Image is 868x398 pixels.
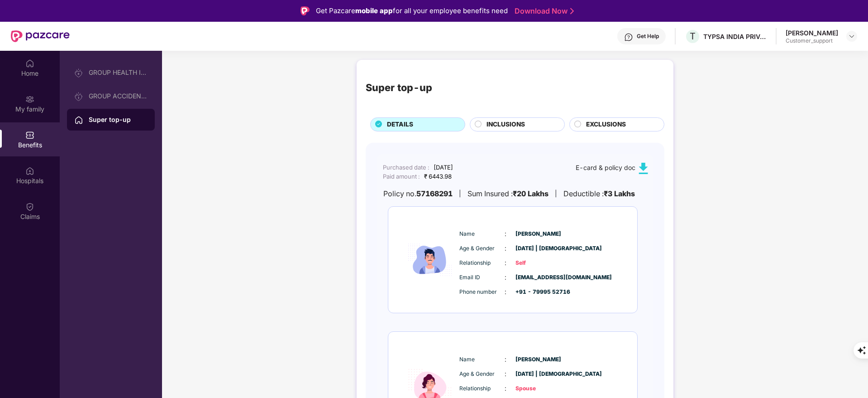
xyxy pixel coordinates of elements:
span: Age & Gender [459,370,505,379]
span: Self [515,259,561,267]
strong: mobile app [355,6,393,15]
span: T [690,31,696,42]
span: : [505,258,506,268]
div: Deductible : [563,188,635,199]
img: svg+xml;base64,PHN2ZyBpZD0iQmVuZWZpdHMiIHhtbG5zPSJodHRwOi8vd3d3LnczLm9yZy8yMDAwL3N2ZyIgd2lkdGg9Ij... [25,131,34,140]
img: svg+xml;base64,PHN2ZyBpZD0iSG9tZSIgeG1sbnM9Imh0dHA6Ly93d3cudzMub3JnLzIwMDAvc3ZnIiB3aWR0aD0iMjAiIG... [74,116,83,125]
div: GROUP ACCIDENTAL INSURANCE [89,92,148,100]
span: : [505,369,506,379]
div: Super top-up [89,115,148,124]
span: Relationship [459,384,505,393]
div: Purchased date : [383,163,429,172]
div: Super top-up [366,80,432,95]
img: svg+xml;base64,PHN2ZyBpZD0iSGVscC0zMngzMiIgeG1sbnM9Imh0dHA6Ly93d3cudzMub3JnLzIwMDAvc3ZnIiB3aWR0aD... [624,33,633,42]
img: svg+xml;base64,PHN2ZyBpZD0iSG9tZSIgeG1sbnM9Imh0dHA6Ly93d3cudzMub3JnLzIwMDAvc3ZnIiB3aWR0aD0iMjAiIG... [25,59,34,68]
img: svg+xml;base64,PHN2ZyB3aWR0aD0iMjAiIGhlaWdodD0iMjAiIHZpZXdCb3g9IjAgMCAyMCAyMCIgZmlsbD0ibm9uZSIgeG... [25,95,34,104]
span: Email ID [459,273,505,282]
div: Get Help [637,33,659,40]
img: svg+xml;base64,PHN2ZyB3aWR0aD0iMjAiIGhlaWdodD0iMjAiIHZpZXdCb3g9IjAgMCAyMCAyMCIgZmlsbD0ibm9uZSIgeG... [74,68,83,78]
span: : [505,383,506,393]
div: GROUP HEALTH INSURANCE [89,69,148,76]
div: Policy no. [383,188,453,199]
div: [DATE] [434,163,453,172]
span: Name [459,355,505,364]
div: Get Pazcare for all your employee benefits need [316,5,508,16]
span: +91 - 79995 52716 [515,288,561,296]
span: : [505,243,506,253]
span: [PERSON_NAME] [515,230,561,238]
span: Relationship [459,259,505,267]
img: icon [403,216,457,304]
div: TYPSA INDIA PRIVATE LIMITED [703,32,767,41]
img: svg+xml;base64,PHN2ZyBpZD0iSG9zcGl0YWxzIiB4bWxucz0iaHR0cDovL3d3dy53My5vcmcvMjAwMC9zdmciIHdpZHRoPS... [25,166,34,175]
div: E-card & policy doc [576,163,649,174]
img: svg+xml;base64,PHN2ZyB4bWxucz0iaHR0cDovL3d3dy53My5vcmcvMjAwMC9zdmciIHdpZHRoPSIxMC40IiBoZWlnaHQ9Ij... [638,163,649,174]
div: Customer_support [786,37,838,44]
span: Phone number [459,288,505,296]
b: 57168291 [416,188,453,199]
img: New Pazcare Logo [11,30,70,42]
span: Spouse [515,384,561,393]
span: : [505,229,506,239]
span: [DATE] | [DEMOGRAPHIC_DATA] [515,244,561,253]
span: [EMAIL_ADDRESS][DOMAIN_NAME] [515,273,561,282]
b: ₹20 Lakhs [513,189,548,198]
img: svg+xml;base64,PHN2ZyBpZD0iQ2xhaW0iIHhtbG5zPSJodHRwOi8vd3d3LnczLm9yZy8yMDAwL3N2ZyIgd2lkdGg9IjIwIi... [25,202,34,211]
div: | [555,189,557,199]
span: : [505,354,506,364]
span: : [505,272,506,282]
img: Stroke [570,6,574,16]
div: | [459,189,461,199]
span: INCLUSIONS [486,120,525,130]
span: DETAILS [387,120,413,130]
span: [PERSON_NAME] [515,355,561,364]
img: Logo [300,6,310,15]
div: ₹ 6443.98 [424,172,452,181]
span: EXCLUSIONS [586,120,626,130]
div: Paid amount : [383,172,420,181]
a: Download Now [515,6,571,16]
span: Name [459,230,505,238]
div: Sum Insured : [467,188,548,199]
span: Age & Gender [459,244,505,253]
b: ₹3 Lakhs [604,189,635,198]
img: svg+xml;base64,PHN2ZyBpZD0iRHJvcGRvd24tMzJ4MzIiIHhtbG5zPSJodHRwOi8vd3d3LnczLm9yZy8yMDAwL3N2ZyIgd2... [848,33,855,40]
span: [DATE] | [DEMOGRAPHIC_DATA] [515,370,561,379]
div: [PERSON_NAME] [786,29,838,37]
img: svg+xml;base64,PHN2ZyB3aWR0aD0iMjAiIGhlaWdodD0iMjAiIHZpZXdCb3g9IjAgMCAyMCAyMCIgZmlsbD0ibm9uZSIgeG... [74,92,83,101]
span: : [505,287,506,297]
